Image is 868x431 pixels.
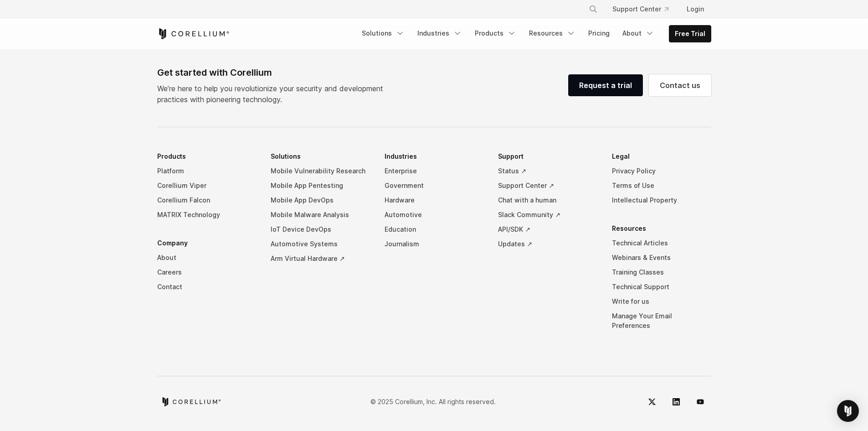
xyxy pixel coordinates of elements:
[385,208,484,222] a: Automotive
[157,66,390,79] div: Get started with Corellium
[524,25,581,42] a: Resources
[498,222,597,237] a: API/SDK ↗
[385,237,484,251] a: Journalism
[356,25,711,42] div: Navigation Menu
[498,193,597,208] a: Chat with a human
[271,237,370,251] a: Automotive Systems
[157,178,257,193] a: Corellium Viper
[612,309,711,333] a: Manage Your Email Preferences
[568,74,643,96] a: Request a trial
[157,208,257,222] a: MATRIX Technology
[157,280,257,294] a: Contact
[161,397,221,406] a: Corellium home
[370,397,496,406] p: © 2025 Corellium, Inc. All rights reserved.
[612,294,711,309] a: Write for us
[271,251,370,266] a: Arm Virtual Hardware ↗
[649,74,711,96] a: Contact us
[271,178,370,193] a: Mobile App Pentesting
[271,222,370,237] a: IoT Device DevOps
[157,149,711,347] div: Navigation Menu
[612,265,711,280] a: Training Classes
[157,164,257,178] a: Platform
[837,400,859,422] div: Open Intercom Messenger
[583,25,615,42] a: Pricing
[498,208,597,222] a: Slack Community ↗
[469,25,522,42] a: Products
[612,178,711,193] a: Terms of Use
[679,1,711,17] a: Login
[498,164,597,178] a: Status ↗
[385,178,484,193] a: Government
[689,391,711,413] a: YouTube
[157,83,390,105] p: We’re here to help you revolutionize your security and development practices with pioneering tech...
[585,1,601,17] button: Search
[669,26,711,42] a: Free Trial
[412,25,467,42] a: Industries
[498,237,597,251] a: Updates ↗
[578,1,711,17] div: Navigation Menu
[605,1,676,17] a: Support Center
[665,391,687,413] a: LinkedIn
[385,193,484,208] a: Hardware
[271,208,370,222] a: Mobile Malware Analysis
[617,25,660,42] a: About
[157,193,257,208] a: Corellium Falcon
[612,236,711,250] a: Technical Articles
[385,222,484,237] a: Education
[356,25,410,42] a: Solutions
[385,164,484,178] a: Enterprise
[271,193,370,208] a: Mobile App DevOps
[612,250,711,265] a: Webinars & Events
[641,391,663,413] a: Twitter
[612,193,711,208] a: Intellectual Property
[498,178,597,193] a: Support Center ↗
[612,280,711,294] a: Technical Support
[157,265,257,280] a: Careers
[157,28,230,39] a: Corellium Home
[612,164,711,178] a: Privacy Policy
[157,250,257,265] a: About
[271,164,370,178] a: Mobile Vulnerability Research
